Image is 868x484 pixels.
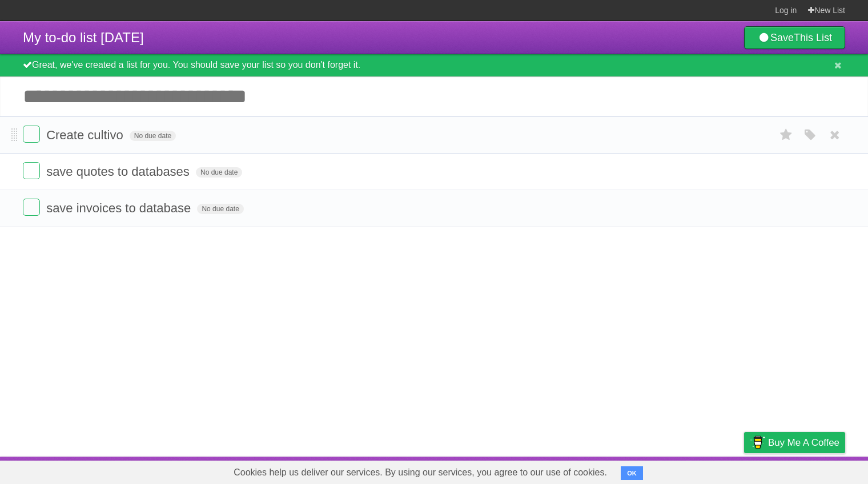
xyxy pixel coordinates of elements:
img: Buy me a coffee [750,433,765,452]
span: My to-do list [DATE] [23,30,144,45]
span: save invoices to database [46,201,194,215]
a: Developers [630,459,676,481]
a: About [592,459,616,481]
span: No due date [196,167,242,178]
a: Buy me a coffee [744,432,845,453]
button: OK [621,466,643,480]
span: save quotes to databases [46,164,192,179]
label: Done [23,126,40,143]
span: No due date [130,131,176,141]
span: Buy me a coffee [768,433,839,453]
a: Terms [690,459,716,481]
span: Cookies help us deliver our services. By using our services, you agree to our use of cookies. [222,461,618,484]
span: No due date [197,204,243,214]
a: Privacy [729,459,759,481]
label: Done [23,162,40,179]
a: SaveThis List [744,26,845,49]
a: Suggest a feature [773,459,845,481]
span: Create cultivo [46,128,126,142]
b: This List [794,32,832,43]
label: Done [23,199,40,216]
label: Star task [775,126,797,144]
